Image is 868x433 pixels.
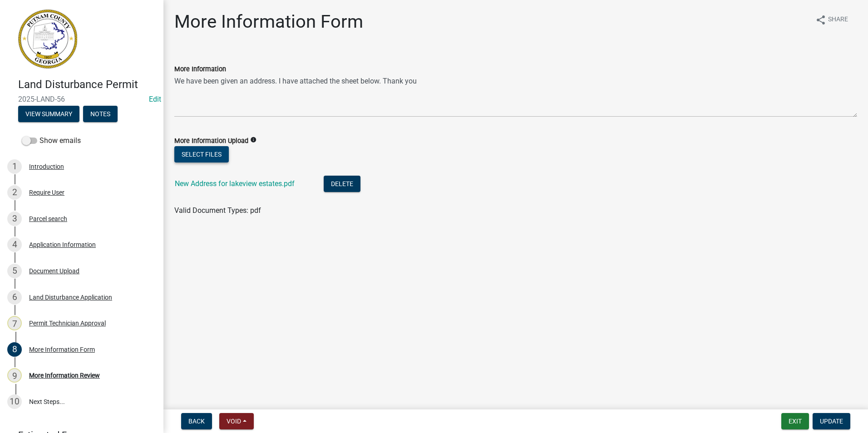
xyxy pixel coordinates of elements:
div: 10 [7,394,22,409]
wm-modal-confirm: Edit Application Number [149,95,161,103]
label: Show emails [22,135,81,146]
wm-modal-confirm: Notes [83,111,118,118]
div: Permit Technician Approval [29,320,106,326]
button: Update [813,413,850,429]
button: Delete [324,176,360,192]
div: 5 [7,264,22,278]
div: 8 [7,342,22,357]
div: 9 [7,368,22,383]
button: Back [181,413,212,429]
span: Void [227,418,241,425]
div: More Information Review [29,372,100,379]
button: Select files [174,146,229,162]
div: 6 [7,290,22,305]
wm-modal-confirm: Summary [18,111,79,118]
span: Update [820,418,843,425]
wm-modal-confirm: Delete Document [324,180,360,189]
span: 2025-LAND-56 [18,95,145,103]
label: More Information Upload [174,138,248,144]
a: Edit [149,95,161,103]
button: Exit [781,413,809,429]
div: Require User [29,189,64,196]
span: Back [188,418,205,425]
div: More Information Form [29,346,95,353]
i: share [815,15,826,25]
div: Parcel search [29,216,67,222]
button: Notes [83,106,118,122]
h1: More Information Form [174,11,363,33]
div: Application Information [29,241,96,248]
button: View Summary [18,106,79,122]
h4: Land Disturbance Permit [18,78,156,91]
div: Land Disturbance Application [29,294,112,300]
div: 1 [7,159,22,174]
button: Void [219,413,254,429]
div: 3 [7,212,22,226]
span: Valid Document Types: pdf [174,206,261,215]
i: info [250,137,256,143]
button: shareShare [808,11,855,29]
div: 7 [7,316,22,330]
label: More Information [174,66,226,73]
div: 2 [7,185,22,200]
img: Putnam County, Georgia [18,10,77,69]
span: Share [828,15,848,25]
div: 4 [7,237,22,252]
div: Introduction [29,163,64,170]
a: New Address for lakeview estates.pdf [175,179,295,188]
div: Document Upload [29,268,79,274]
